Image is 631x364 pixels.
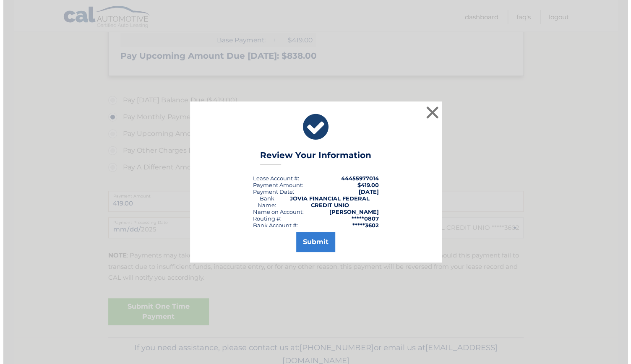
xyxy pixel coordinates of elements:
span: Payment Date [250,188,289,195]
strong: 44455977014 [338,175,375,182]
div: Bank Name: [250,195,278,208]
div: Routing #: [250,215,278,222]
span: $419.00 [354,182,375,188]
div: Name on Account: [250,208,300,215]
strong: [PERSON_NAME] [326,208,375,215]
strong: JOVIA FINANCIAL FEDERAL CREDIT UNIO [287,195,366,208]
div: Lease Account #: [250,175,296,182]
div: : [250,188,291,195]
div: Payment Amount: [250,182,300,188]
div: Bank Account #: [250,222,295,229]
button: Submit [293,232,332,252]
button: × [421,104,438,121]
span: [DATE] [355,188,375,195]
h3: Review Your Information [257,150,368,165]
